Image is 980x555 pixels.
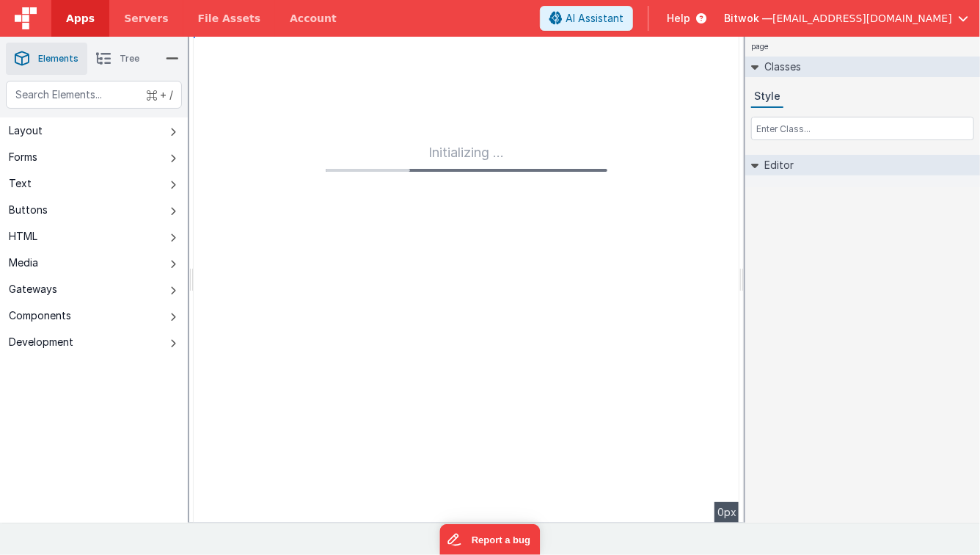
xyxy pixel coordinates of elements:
button: Bitwok — [EMAIL_ADDRESS][DOMAIN_NAME] [724,11,968,26]
span: AI Assistant [566,11,624,26]
div: Layout [9,123,43,138]
input: Search Elements... [6,81,182,109]
button: Style [751,86,783,108]
input: Enter Class... [751,117,974,140]
span: + / [147,81,173,109]
span: Help [667,11,690,26]
iframe: Marker.io feedback button [440,524,541,555]
div: Text [9,176,32,191]
span: File Assets [198,11,261,26]
span: Apps [66,11,95,26]
span: Elements [38,53,78,65]
h2: Classes [758,57,801,77]
span: Tree [120,53,139,65]
h2: Editor [758,155,794,175]
div: Forms [9,150,37,164]
div: Gateways [9,282,57,297]
span: [EMAIL_ADDRESS][DOMAIN_NAME] [772,11,952,26]
div: Development [9,335,73,349]
div: --> [194,37,739,523]
span: Servers [124,11,168,26]
span: Bitwok — [724,11,772,26]
div: Initializing ... [326,142,607,172]
div: 0px [714,502,739,523]
div: Buttons [9,203,48,217]
div: Components [9,308,71,323]
div: Media [9,255,38,270]
button: AI Assistant [540,6,633,31]
h4: page [745,37,775,57]
div: HTML [9,229,37,244]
